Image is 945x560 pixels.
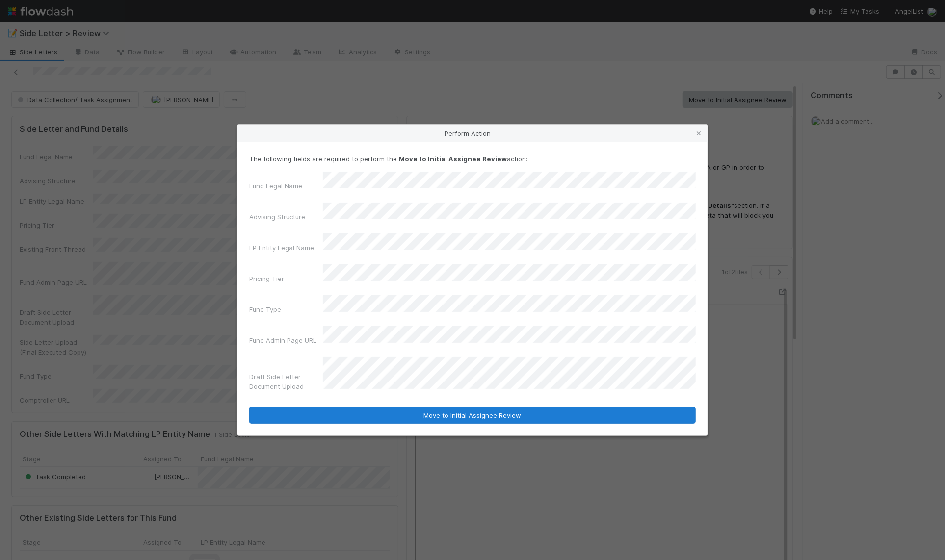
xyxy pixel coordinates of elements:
[249,305,281,314] label: Fund Type
[399,155,507,163] strong: Move to Initial Assignee Review
[249,335,316,345] label: Fund Admin Page URL
[249,154,696,164] p: The following fields are required to perform the action:
[249,407,696,424] button: Move to Initial Assignee Review
[249,243,314,253] label: LP Entity Legal Name
[237,125,708,142] div: Perform Action
[249,212,305,222] label: Advising Structure
[249,372,323,391] label: Draft Side Letter Document Upload
[249,274,284,283] label: Pricing Tier
[249,181,302,191] label: Fund Legal Name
